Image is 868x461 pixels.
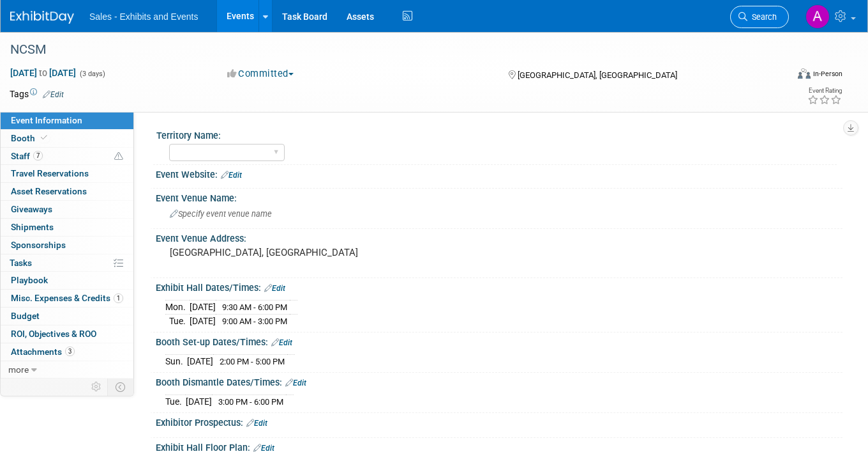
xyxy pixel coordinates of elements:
div: Territory Name: [156,126,837,142]
div: Exhibit Hall Dates/Times: [156,278,842,295]
div: Event Rating [807,88,842,94]
td: [DATE] [186,395,212,408]
span: 2:00 PM - 5:00 PM [220,357,285,366]
a: Booth [1,130,133,147]
a: ROI, Objectives & ROO [1,325,133,343]
i: Booth reservation complete [41,134,47,141]
span: 9:30 AM - 6:00 PM [222,302,287,312]
td: Mon. [165,300,190,314]
a: Travel Reservations [1,165,133,182]
span: (3 days) [79,70,105,78]
div: NCSM [6,38,772,61]
td: [DATE] [190,300,216,314]
span: Shipments [11,222,54,232]
a: Edit [221,171,242,180]
span: Search [747,12,777,22]
a: Tasks [1,254,133,272]
span: Specify event venue name [170,209,272,219]
span: Giveaways [11,204,52,214]
span: Attachments [11,347,75,357]
span: 9:00 AM - 3:00 PM [222,316,287,326]
span: Travel Reservations [11,168,89,178]
button: Committed [223,67,299,81]
a: Staff7 [1,148,133,165]
span: ROI, Objectives & ROO [11,329,96,339]
td: Toggle Event Tabs [108,379,134,395]
a: more [1,361,133,379]
a: Search [730,6,789,28]
span: more [8,364,29,375]
span: Budget [11,311,40,321]
a: Edit [271,338,292,347]
a: Event Information [1,112,133,129]
img: Format-Inperson.png [798,68,811,79]
td: [DATE] [190,314,216,327]
div: Event Venue Address: [156,229,842,245]
span: Event Information [11,115,82,125]
a: Playbook [1,272,133,289]
span: Potential Scheduling Conflict -- at least one attendee is tagged in another overlapping event. [114,151,123,162]
td: [DATE] [187,354,213,368]
span: [GEOGRAPHIC_DATA], [GEOGRAPHIC_DATA] [518,70,677,80]
div: In-Person [812,69,842,79]
span: 3 [65,347,75,356]
div: Booth Dismantle Dates/Times: [156,373,842,389]
span: Staff [11,151,43,161]
img: Alexandra Horne [805,4,830,29]
span: 3:00 PM - 6:00 PM [218,397,283,407]
span: [DATE] [DATE] [10,67,77,79]
span: 1 [114,293,123,303]
span: Booth [11,133,50,143]
a: Edit [253,444,274,453]
div: Event Format [720,66,843,86]
td: Tue. [165,314,190,327]
td: Tags [10,88,64,100]
div: Booth Set-up Dates/Times: [156,332,842,349]
a: Giveaways [1,201,133,218]
a: Asset Reservations [1,183,133,200]
a: Edit [285,379,306,387]
a: Edit [43,90,64,99]
a: Misc. Expenses & Credits1 [1,290,133,307]
a: Attachments3 [1,343,133,361]
span: to [37,68,49,78]
a: Shipments [1,219,133,236]
pre: [GEOGRAPHIC_DATA], [GEOGRAPHIC_DATA] [170,247,428,258]
td: Sun. [165,354,187,368]
a: Sponsorships [1,237,133,254]
div: Event Venue Name: [156,189,842,205]
div: Event Website: [156,165,842,182]
span: Playbook [11,275,48,285]
span: Asset Reservations [11,186,87,196]
span: Sales - Exhibits and Events [89,12,198,22]
td: Personalize Event Tab Strip [86,379,108,395]
a: Edit [264,284,285,293]
td: Tue. [165,395,186,408]
a: Budget [1,308,133,325]
div: Exhibit Hall Floor Plan: [156,438,842,455]
a: Edit [246,419,267,428]
span: Tasks [10,258,32,268]
img: ExhibitDay [10,11,74,24]
div: Exhibitor Prospectus: [156,413,842,430]
span: 7 [33,151,43,160]
span: Sponsorships [11,240,66,250]
span: Misc. Expenses & Credits [11,293,123,303]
